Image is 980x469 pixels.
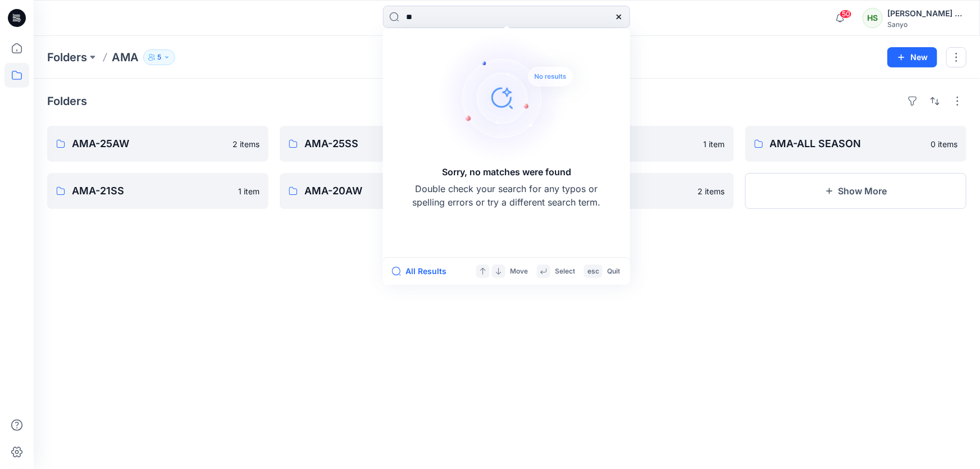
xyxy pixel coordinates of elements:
[72,136,226,152] p: AMA-25AW
[931,138,958,150] p: 0 items
[887,47,937,67] button: New
[304,183,474,199] p: AMA-20AW
[607,266,620,277] p: Quit
[442,165,571,179] h5: Sorry, no matches were found
[47,49,87,65] a: Folders
[770,136,924,152] p: AMA-ALL SEASON
[304,136,458,152] p: AMA-25SS
[840,10,852,19] span: 50
[863,8,883,28] div: HS
[510,266,528,277] p: Move
[745,126,967,162] a: AMA-ALL SEASON0 items
[587,266,599,277] p: esc
[112,49,139,65] p: AMA
[47,94,87,108] h4: Folders
[47,173,268,209] a: AMA-21SS1 item
[555,266,575,277] p: Select
[157,51,161,63] p: 5
[437,30,594,165] img: Sorry, no matches were found
[411,182,602,209] p: Double check your search for any typos or spelling errors or try a different search term.
[233,138,259,150] p: 2 items
[72,183,231,199] p: AMA-21SS
[745,173,967,209] button: Show More
[280,173,501,209] a: AMA-20AW
[698,185,725,197] p: 2 items
[887,7,966,20] div: [PERSON_NAME] Seta
[392,265,454,278] button: All Results
[47,126,268,162] a: AMA-25AW2 items
[238,185,259,197] p: 1 item
[280,126,501,162] a: AMA-25SS4 items
[143,49,175,65] button: 5
[887,20,966,29] div: Sanyo
[704,138,725,150] p: 1 item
